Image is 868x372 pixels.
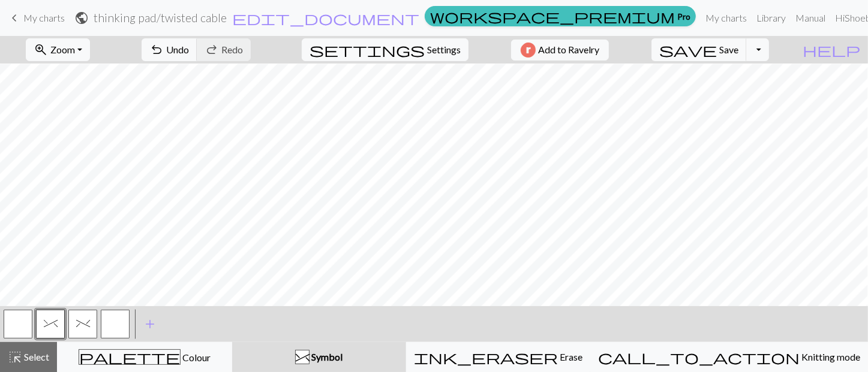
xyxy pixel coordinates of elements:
[79,349,180,365] span: palette
[23,12,65,23] span: My charts
[76,319,90,328] span: 2 stitch left twist cable
[149,41,164,58] span: undo
[142,38,197,61] button: Undo
[558,351,582,362] span: Erase
[36,310,65,338] button: ^
[538,43,599,58] span: Add to Ravelry
[94,11,227,25] h2: thinking pad / twisted cable
[302,38,468,61] button: SettingsSettings
[701,6,752,30] a: My charts
[44,319,58,328] span: 2 stitch right twist cable
[181,352,211,363] span: Colour
[752,6,791,30] a: Library
[310,43,425,57] i: Settings
[50,44,75,55] span: Zoom
[800,351,860,362] span: Knitting mode
[143,316,157,332] span: add
[590,342,868,372] button: Knitting mode
[232,10,419,26] span: edit_document
[406,342,590,372] button: Erase
[427,43,461,57] span: Settings
[651,38,747,61] button: Save
[803,41,860,58] span: help
[34,41,48,58] span: zoom_in
[425,6,696,26] a: Pro
[430,8,675,25] span: workspace_premium
[74,10,89,26] span: public
[659,41,717,58] span: save
[791,6,830,30] a: Manual
[22,351,49,362] span: Select
[166,44,189,55] span: Undo
[310,351,343,362] span: Symbol
[598,349,800,365] span: call_to_action
[68,310,97,338] button: %
[521,43,536,58] img: Ravelry
[414,349,558,365] span: ink_eraser
[7,8,65,28] a: My charts
[719,44,738,55] span: Save
[8,349,22,365] span: highlight_alt
[310,41,425,58] span: settings
[232,342,406,372] button: ^ Symbol
[511,40,609,61] button: Add to Ravelry
[57,342,232,372] button: Colour
[7,10,22,26] span: keyboard_arrow_left
[26,38,90,61] button: Zoom
[296,350,309,365] div: ^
